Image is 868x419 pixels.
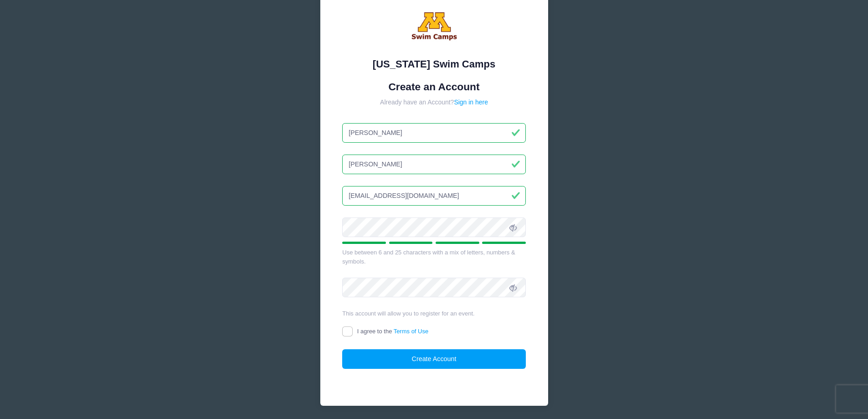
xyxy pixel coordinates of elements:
a: Sign in here [454,98,488,106]
input: Email [342,186,526,206]
div: This account will allow you to register for an event. [342,309,526,318]
div: Use between 6 and 25 characters with a mix of letters, numbers & symbols. [342,248,526,266]
input: Last Name [342,155,526,174]
div: Already have an Account? [342,98,526,107]
input: I agree to theTerms of Use [342,326,353,337]
span: I agree to the [357,328,428,335]
div: [US_STATE] Swim Camps [342,57,526,72]
button: Create Account [342,349,526,369]
h1: Create an Account [342,81,526,93]
input: First Name [342,123,526,143]
a: Terms of Use [394,328,429,335]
